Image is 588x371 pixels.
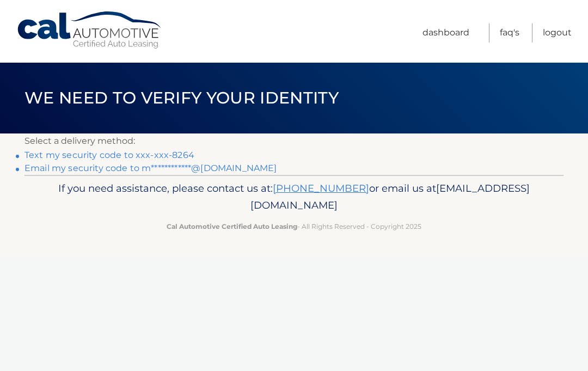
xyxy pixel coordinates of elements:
[24,150,194,160] a: Text my security code to xxx-xxx-8264
[24,133,563,149] p: Select a delivery method:
[543,23,572,42] a: Logout
[41,221,547,232] p: - All Rights Reserved - Copyright 2025
[24,88,339,108] span: We need to verify your identity
[167,222,297,230] strong: Cal Automotive Certified Auto Leasing
[41,180,547,215] p: If you need assistance, please contact us at: or email us at
[273,182,369,194] a: [PHONE_NUMBER]
[16,11,163,50] a: Cal Automotive
[422,23,469,42] a: Dashboard
[500,23,519,42] a: FAQ's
